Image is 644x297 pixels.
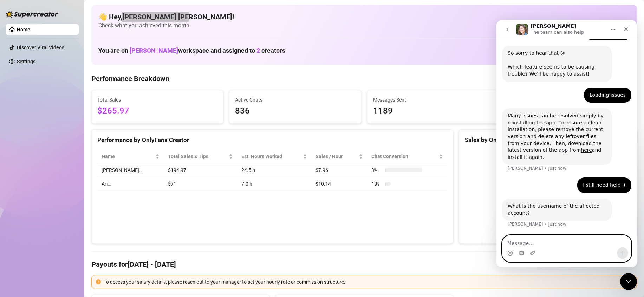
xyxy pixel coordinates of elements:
div: To access your salary details, please reach out to your manager to set your hourly rate or commis... [104,278,632,286]
span: Total Sales & Tips [168,153,227,160]
span: 836 [235,104,355,118]
span: [PERSON_NAME] [130,47,178,54]
a: Settings [17,59,35,64]
h4: 👋 Hey, [PERSON_NAME] [PERSON_NAME] ! [98,12,630,22]
div: Sales by OnlyFans Creator [465,135,631,145]
img: logo-BBDzfeDw.svg [6,11,58,18]
th: Chat Conversion [367,150,447,163]
a: Discover Viral Videos [17,45,64,50]
span: $265.97 [97,104,217,118]
span: Total Sales [97,96,217,104]
span: 10 % [371,180,383,188]
td: $194.97 [164,163,237,177]
span: exclamation-circle [96,279,101,284]
h4: Performance Breakdown [91,74,169,84]
div: Est. Hours Worked [241,153,301,160]
span: Messages Sent [373,96,493,104]
span: 3 % [371,166,383,174]
span: Chat Conversion [371,153,437,160]
span: 1189 [373,104,493,118]
td: $10.14 [311,177,367,191]
div: Performance by OnlyFans Creator [97,135,447,145]
span: 2 [256,47,260,54]
td: $7.96 [311,163,367,177]
td: Ari… [97,177,164,191]
span: Sales / Hour [316,153,357,160]
span: Check what you achieved this month [98,22,630,30]
iframe: Intercom live chat [620,273,637,290]
td: [PERSON_NAME]… [97,163,164,177]
iframe: Intercom live chat [496,20,637,267]
th: Sales / Hour [311,150,367,163]
span: Active Chats [235,96,355,104]
a: Home [17,27,30,32]
th: Total Sales & Tips [164,150,237,163]
td: $71 [164,177,237,191]
h1: You are on workspace and assigned to creators [98,47,285,54]
td: 24.5 h [237,163,311,177]
span: Name [102,153,154,160]
h4: Payouts for [DATE] - [DATE] [91,259,637,269]
th: Name [97,150,164,163]
td: 7.0 h [237,177,311,191]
